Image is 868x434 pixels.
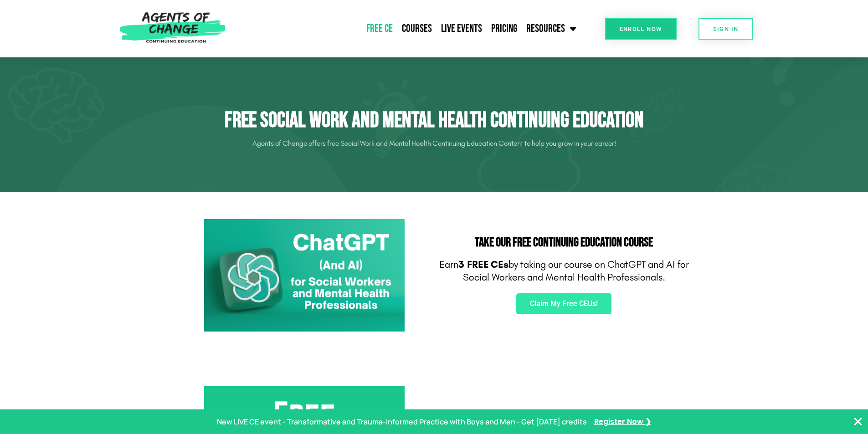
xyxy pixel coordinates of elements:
[439,236,689,249] h2: Take Our FREE Continuing Education Course
[437,17,487,40] a: Live Events
[217,415,587,429] p: New LIVE CE event - Transformative and Trauma-informed Practice with Boys and Men - Get [DATE] cr...
[699,18,753,40] a: SIGN IN
[605,18,677,40] a: Enroll Now
[439,258,689,284] p: Earn by taking our course on ChatGPT and AI for Social Workers and Mental Health Professionals.
[713,26,739,32] span: SIGN IN
[458,259,508,271] b: 3 FREE CEs
[516,293,611,314] a: Claim My Free CEUs!
[179,107,689,134] h1: Free Social Work and Mental Health Continuing Education
[853,416,863,427] button: Close Banner
[594,415,651,429] a: Register Now ❯
[620,26,662,32] span: Enroll Now
[230,17,581,40] nav: Menu
[487,17,522,40] a: Pricing
[362,17,397,40] a: Free CE
[522,17,581,40] a: Resources
[397,17,437,40] a: Courses
[530,300,598,307] span: Claim My Free CEUs!
[179,136,689,151] p: Agents of Change offers free Social Work and Mental Health Continuing Education Content to help y...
